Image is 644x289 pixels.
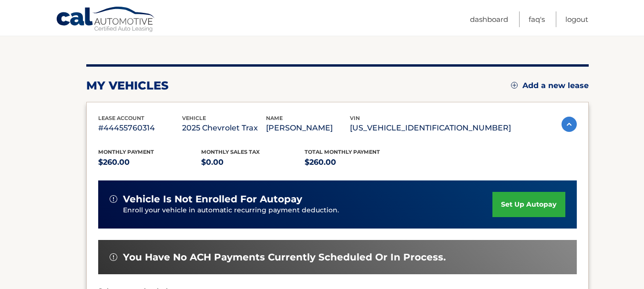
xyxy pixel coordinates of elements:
span: name [266,115,283,121]
a: FAQ's [529,11,545,27]
span: Monthly sales Tax [201,149,260,155]
a: Add a new lease [511,81,589,90]
a: Logout [565,11,588,27]
p: $0.00 [201,156,305,169]
h2: my vehicles [86,79,169,93]
span: vehicle is not enrolled for autopay [123,193,302,205]
a: set up autopay [492,192,565,217]
p: $260.00 [98,156,202,169]
p: #44455760314 [98,121,182,135]
p: 2025 Chevrolet Trax [182,121,266,135]
img: alert-white.svg [110,253,117,261]
p: [PERSON_NAME] [266,121,350,135]
p: $260.00 [305,156,408,169]
span: Total Monthly Payment [305,149,380,155]
img: add.svg [511,82,518,89]
img: alert-white.svg [110,195,117,203]
span: vin [350,115,360,121]
span: Monthly Payment [98,149,154,155]
span: lease account [98,115,144,121]
img: accordion-active.svg [562,117,577,132]
p: Enroll your vehicle in automatic recurring payment deduction. [123,205,493,216]
a: Cal Automotive [56,6,156,34]
a: Dashboard [470,11,508,27]
span: vehicle [182,115,206,121]
p: [US_VEHICLE_IDENTIFICATION_NUMBER] [350,121,511,135]
span: You have no ACH payments currently scheduled or in process. [123,251,446,263]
